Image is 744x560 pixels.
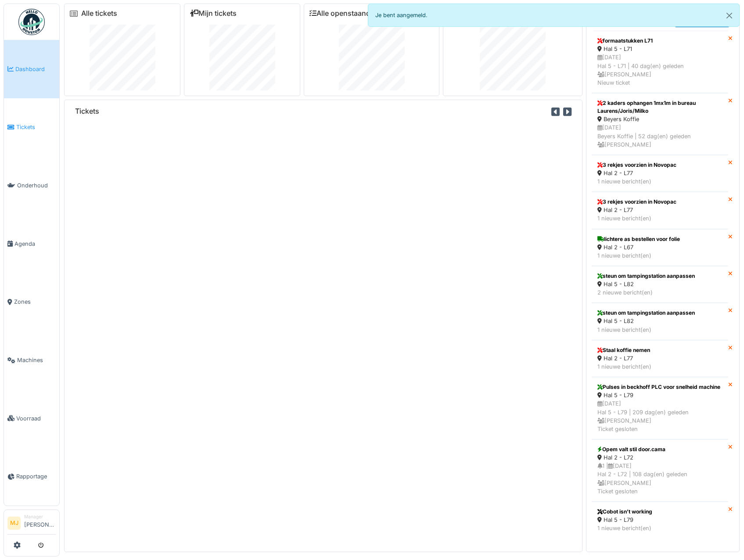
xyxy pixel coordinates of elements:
span: Dashboard [15,65,56,73]
a: lichtere as bestellen voor folie Hal 2 - L67 1 nieuwe bericht(en) [592,229,728,266]
div: Pulses in beckhoff PLC voor snelheid machine [597,383,722,391]
div: Opem valt stil door.cama [597,445,722,453]
div: Hal 5 - L82 [597,280,722,288]
div: lichtere as bestellen voor folie [597,235,722,243]
div: 1 nieuwe bericht(en) [597,326,722,334]
div: 1 | [DATE] Hal 2 - L72 | 108 dag(en) geleden [PERSON_NAME] Ticket gesloten [597,462,722,495]
a: Onderhoud [4,156,59,215]
div: 1 nieuwe bericht(en) [597,251,722,260]
div: Hal 2 - L77 [597,206,722,214]
div: 1 nieuwe bericht(en) [597,524,722,532]
div: Hal 5 - L71 [597,45,722,53]
div: steun om tampingstation aanpassen [597,309,722,317]
div: steun om tampingstation aanpassen [597,272,722,280]
span: Machines [17,356,56,364]
div: Hal 5 - L82 [597,317,722,325]
span: Voorraad [16,414,56,423]
div: Hal 2 - L77 [597,354,722,363]
div: 3 rekjes voorzien in Novopac [597,198,722,206]
a: steun om tampingstation aanpassen Hal 5 - L82 2 nieuwe bericht(en) [592,266,728,303]
img: Badge_color-CXgf-gQk.svg [18,9,45,35]
a: Dashboard [4,40,59,98]
a: Cobot isn’t working Hal 5 - L79 1 nieuwe bericht(en) [592,502,728,538]
div: [DATE] Hal 5 - L79 | 209 dag(en) geleden [PERSON_NAME] Ticket gesloten [597,399,722,433]
div: Hal 2 - L72 [597,453,722,462]
a: Zones [4,273,59,331]
a: Mijn tickets [190,9,237,18]
span: Onderhoud [17,181,56,190]
span: Zones [14,298,56,306]
div: Hal 5 - L79 [597,516,722,524]
a: 3 rekjes voorzien in Novopac Hal 2 - L77 1 nieuwe bericht(en) [592,155,728,192]
a: 2 kaders ophangen 1mx1m in bureau Laurens/Joris/Milko Beyers Koffie [DATE]Beyers Koffie | 52 dag(... [592,93,728,155]
div: [DATE] Beyers Koffie | 52 dag(en) geleden [PERSON_NAME] [597,123,722,149]
a: Alle tickets [81,9,117,18]
a: Voorraad [4,389,59,448]
li: MJ [7,517,21,530]
span: Rapportage [16,472,56,481]
div: 1 nieuwe bericht(en) [597,177,722,186]
div: 3 rekjes voorzien in Novopac [597,161,722,169]
a: Pulses in beckhoff PLC voor snelheid machine Hal 5 - L79 [DATE]Hal 5 - L79 | 209 dag(en) geleden ... [592,377,728,439]
a: steun om tampingstation aanpassen Hal 5 - L82 1 nieuwe bericht(en) [592,303,728,340]
div: [DATE] Hal 5 - L71 | 40 dag(en) geleden [PERSON_NAME] Nieuw ticket [597,53,722,87]
span: Tickets [16,123,56,131]
div: Staal koffie nemen [597,346,722,354]
a: Staal koffie nemen Hal 2 - L77 1 nieuwe bericht(en) [592,340,728,377]
div: 1 nieuwe bericht(en) [597,214,722,223]
a: Alle openstaande taken [309,9,395,18]
div: Cobot isn’t working [597,508,722,516]
li: [PERSON_NAME] [24,513,56,532]
a: Machines [4,331,59,389]
div: Manager [24,513,56,520]
div: Beyers Koffie [597,115,722,123]
div: Je bent aangemeld. [368,4,740,27]
span: Agenda [14,240,56,248]
a: Rapportage [4,448,59,506]
div: formaatstukken L71 [597,37,722,45]
h6: Tickets [75,107,99,115]
div: Hal 5 - L79 [597,391,722,399]
a: MJ Manager[PERSON_NAME] [7,513,56,535]
div: Hal 2 - L67 [597,243,722,251]
button: Close [719,4,739,27]
a: formaatstukken L71 Hal 5 - L71 [DATE]Hal 5 - L71 | 40 dag(en) geleden [PERSON_NAME]Nieuw ticket [592,31,728,93]
a: Agenda [4,215,59,273]
a: Opem valt stil door.cama Hal 2 - L72 1 |[DATE]Hal 2 - L72 | 108 dag(en) geleden [PERSON_NAME]Tick... [592,439,728,502]
a: Tickets [4,98,59,157]
div: 2 nieuwe bericht(en) [597,288,722,297]
div: Hal 2 - L77 [597,169,722,177]
div: 1 nieuwe bericht(en) [597,363,722,371]
a: 3 rekjes voorzien in Novopac Hal 2 - L77 1 nieuwe bericht(en) [592,192,728,229]
div: 2 kaders ophangen 1mx1m in bureau Laurens/Joris/Milko [597,99,722,115]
